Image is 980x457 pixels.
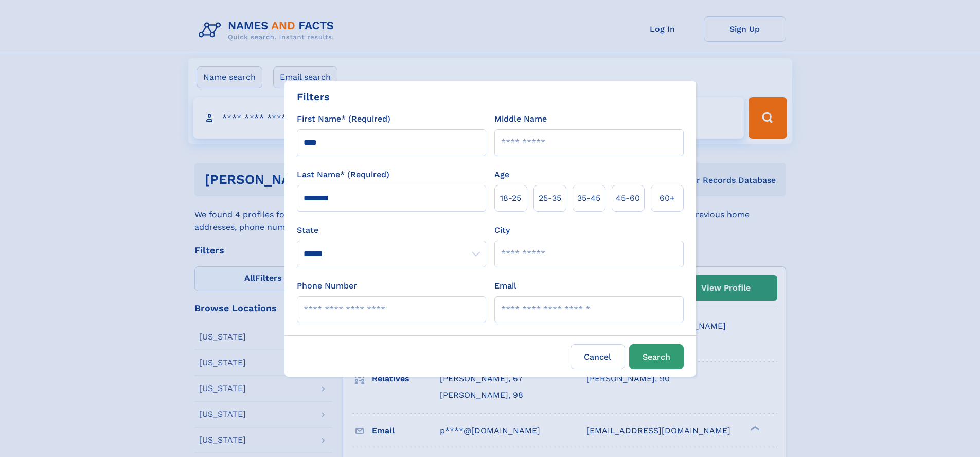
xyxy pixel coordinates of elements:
[494,224,510,236] label: City
[494,168,509,181] label: Age
[616,192,640,205] span: 45‑60
[297,89,330,105] div: Filters
[297,224,486,236] label: State
[494,280,516,292] label: Email
[629,344,684,369] button: Search
[577,192,600,205] span: 35‑45
[571,344,625,369] label: Cancel
[660,192,675,205] span: 60+
[494,113,547,125] label: Middle Name
[297,113,390,125] label: First Name* (Required)
[297,280,357,292] label: Phone Number
[539,192,561,205] span: 25‑35
[297,168,389,181] label: Last Name* (Required)
[500,192,521,205] span: 18‑25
